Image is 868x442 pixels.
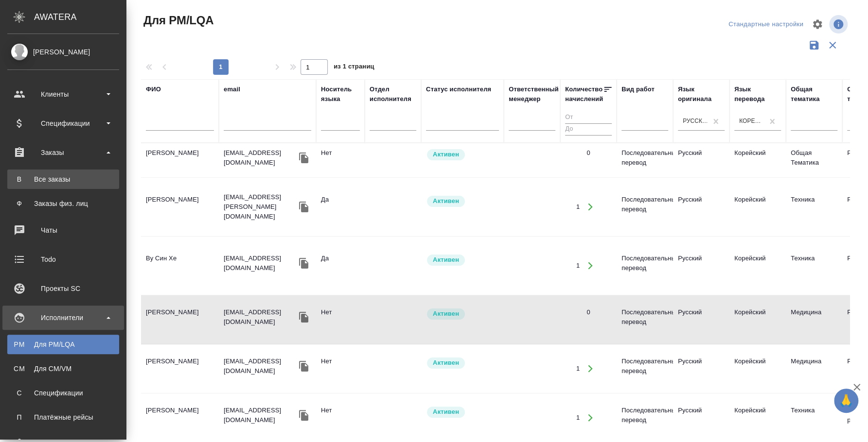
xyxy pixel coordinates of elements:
[786,401,842,435] td: Техника
[673,352,729,386] td: Русский
[576,364,580,374] div: 1
[617,143,673,177] td: Последовательный перевод
[576,413,580,423] div: 1
[297,408,311,423] button: Скопировать
[224,406,297,425] p: [EMAIL_ADDRESS][DOMAIN_NAME]
[678,85,725,104] div: Язык оригинала
[805,36,823,54] button: Сохранить фильтры
[7,408,119,427] a: ППлатёжные рейсы
[806,13,829,36] span: Настроить таблицу
[297,200,311,214] button: Скопировать
[786,303,842,337] td: Медицина
[726,17,806,32] div: split button
[7,335,119,354] a: PMДля PM/LQA
[617,190,673,224] td: Последовательный перевод
[426,307,499,321] div: Рядовой исполнитель: назначай с учетом рейтинга
[12,199,114,208] div: Заказы физ. лиц
[617,303,673,337] td: Последовательный перевод
[729,401,786,435] td: Корейский
[12,364,114,374] div: Для CM/VM
[729,303,786,337] td: Корейский
[316,401,365,435] td: Нет
[297,310,311,324] button: Скопировать
[34,7,126,27] div: AWATERA
[321,85,360,104] div: Носитель языка
[141,13,213,28] span: Для PM/LQA
[7,170,119,189] a: ВВсе заказы
[576,202,580,212] div: 1
[2,247,124,272] a: Todo
[12,174,114,184] div: Все заказы
[141,303,219,337] td: [PERSON_NAME]
[297,359,311,374] button: Скопировать
[580,256,600,276] button: Открыть работы
[7,194,119,213] a: ФЗаказы физ. лиц
[433,358,459,368] p: Активен
[673,303,729,337] td: Русский
[829,15,850,34] span: Посмотреть информацию
[426,195,499,208] div: Рядовой исполнитель: назначай с учетом рейтинга
[316,249,365,283] td: Да
[791,85,837,104] div: Общая тематика
[7,252,119,267] div: Todo
[617,352,673,386] td: Последовательный перевод
[433,407,459,417] p: Активен
[141,401,219,435] td: [PERSON_NAME]
[433,150,459,159] p: Активен
[823,36,842,54] button: Сбросить фильтры
[7,310,119,325] div: Исполнители
[316,143,365,177] td: Нет
[7,87,119,102] div: Клиенты
[739,117,764,125] div: Корейский
[141,190,219,224] td: [PERSON_NAME]
[224,307,297,327] p: [EMAIL_ADDRESS][DOMAIN_NAME]
[224,357,297,376] p: [EMAIL_ADDRESS][DOMAIN_NAME]
[565,85,603,104] div: Количество начислений
[141,352,219,386] td: [PERSON_NAME]
[565,112,612,124] input: От
[838,391,854,411] span: 🙏
[7,383,119,403] a: ССпецификации
[370,85,416,104] div: Отдел исполнителя
[433,196,459,206] p: Активен
[7,145,119,160] div: Заказы
[316,303,365,337] td: Нет
[621,85,655,94] div: Вид работ
[12,412,114,422] div: Платёжные рейсы
[580,197,600,217] button: Открыть работы
[729,190,786,224] td: Корейский
[580,359,600,379] button: Открыть работы
[586,307,590,317] div: 0
[2,276,124,301] a: Проекты SC
[146,85,161,94] div: ФИО
[297,151,311,165] button: Скопировать
[426,406,499,419] div: Рядовой исполнитель: назначай с учетом рейтинга
[141,249,219,283] td: Ву Син Хе
[509,85,559,104] div: Ответственный менеджер
[224,254,297,273] p: [EMAIL_ADDRESS][DOMAIN_NAME]
[673,190,729,224] td: Русский
[7,281,119,296] div: Проекты SC
[786,352,842,386] td: Медицина
[734,85,781,104] div: Язык перевода
[334,61,374,75] span: из 1 страниц
[617,249,673,283] td: Последовательный перевод
[12,388,114,398] div: Спецификации
[7,47,119,57] div: [PERSON_NAME]
[297,256,311,271] button: Скопировать
[7,116,119,131] div: Спецификации
[580,408,600,428] button: Открыть работы
[673,249,729,283] td: Русский
[673,401,729,435] td: Русский
[224,192,297,221] p: [EMAIL_ADDRESS][PERSON_NAME][DOMAIN_NAME]
[426,148,499,161] div: Рядовой исполнитель: назначай с учетом рейтинга
[565,123,612,136] input: До
[7,223,119,238] div: Чаты
[834,389,858,413] button: 🙏
[7,359,119,378] a: CMДля CM/VM
[786,143,842,177] td: Общая Тематика
[12,340,114,349] div: Для PM/LQA
[433,309,459,319] p: Активен
[426,254,499,267] div: Рядовой исполнитель: назначай с учетом рейтинга
[617,401,673,435] td: Последовательный перевод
